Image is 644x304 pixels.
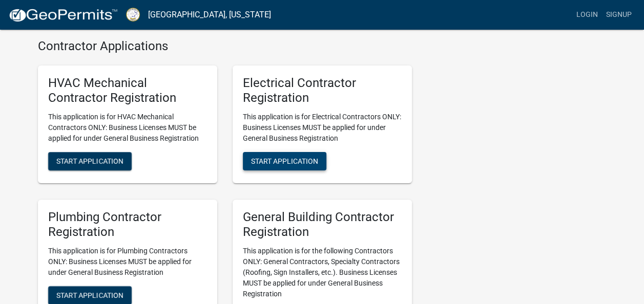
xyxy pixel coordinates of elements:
[48,76,207,105] h5: HVAC Mechanical Contractor Registration
[243,210,402,240] h5: General Building Contractor Registration
[148,6,271,24] a: [GEOGRAPHIC_DATA], [US_STATE]
[251,157,318,165] span: Start Application
[243,246,402,299] p: This application is for the following Contractors ONLY: General Contractors, Specialty Contractor...
[48,152,132,170] button: Start Application
[38,39,412,54] h4: Contractor Applications
[572,5,602,25] a: Login
[243,112,402,144] p: This application is for Electrical Contractors ONLY: Business Licenses MUST be applied for under ...
[56,291,123,299] span: Start Application
[243,76,402,105] h5: Electrical Contractor Registration
[56,157,123,165] span: Start Application
[243,152,326,170] button: Start Application
[602,5,636,25] a: Signup
[48,112,207,144] p: This application is for HVAC Mechanical Contractors ONLY: Business Licenses MUST be applied for u...
[48,210,207,240] h5: Plumbing Contractor Registration
[126,8,140,21] img: Putnam County, Georgia
[48,246,207,278] p: This application is for Plumbing Contractors ONLY: Business Licenses MUST be applied for under Ge...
